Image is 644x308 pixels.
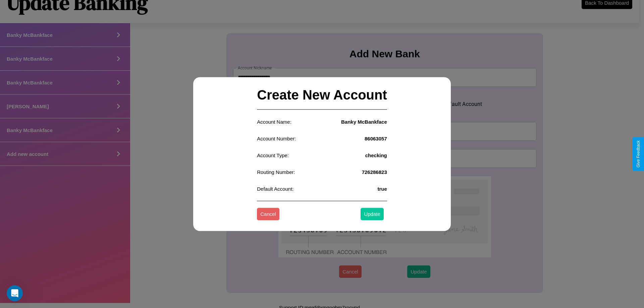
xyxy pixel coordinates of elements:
[257,134,296,143] p: Account Number:
[341,119,387,125] h4: Banky McBankface
[361,208,383,221] button: Update
[257,184,293,193] p: Default Account:
[257,168,295,177] p: Routing Number:
[257,151,289,160] p: Account Type:
[636,140,641,168] div: Give Feedback
[257,208,279,221] button: Cancel
[365,136,387,141] h4: 86063057
[257,117,291,126] p: Account Name:
[257,81,387,110] h2: Create New Account
[365,152,387,158] h4: checking
[7,285,23,301] iframe: Intercom live chat
[362,169,387,175] h4: 726286823
[377,186,387,192] h4: true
